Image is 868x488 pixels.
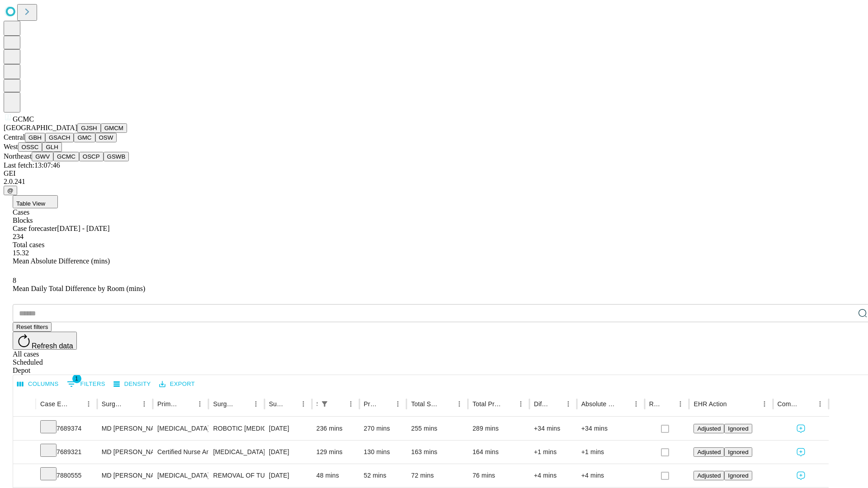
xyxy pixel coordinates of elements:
[411,441,463,464] div: 163 mins
[649,400,661,408] div: Resolved in EHR
[104,152,129,161] button: GSWB
[316,464,355,487] div: 48 mins
[502,398,514,410] button: Sort
[344,398,357,410] button: Menu
[102,400,124,408] div: Surgeon Name
[7,187,14,194] span: @
[32,152,53,161] button: GWV
[57,225,109,232] span: [DATE] - [DATE]
[534,400,548,408] div: Difference
[411,417,463,440] div: 255 mins
[157,400,180,408] div: Primary Service
[697,472,721,479] span: Adjusted
[534,441,572,464] div: +1 mins
[472,417,525,440] div: 289 mins
[581,400,616,408] div: Absolute Difference
[102,417,148,440] div: MD [PERSON_NAME] [PERSON_NAME] Md
[364,417,402,440] div: 270 mins
[18,468,31,484] button: Expand
[364,400,378,408] div: Predicted In Room Duration
[693,424,724,433] button: Adjusted
[16,324,48,330] span: Reset filters
[4,186,17,195] button: @
[13,257,110,265] span: Mean Absolute Difference (mins)
[102,464,148,487] div: MD [PERSON_NAME] [PERSON_NAME] Md
[213,441,259,464] div: [MEDICAL_DATA] PARTIAL
[16,200,45,207] span: Table View
[581,464,640,487] div: +4 mins
[440,398,453,410] button: Sort
[53,152,79,161] button: GCMC
[318,398,331,410] button: Show filters
[758,398,771,410] button: Menu
[562,398,575,410] button: Menu
[724,424,752,433] button: Ignored
[157,377,197,391] button: Export
[79,152,104,161] button: OSCP
[697,425,721,432] span: Adjusted
[364,464,402,487] div: 52 mins
[724,447,752,457] button: Ignored
[269,400,283,408] div: Surgery Date
[297,398,310,410] button: Menu
[392,398,404,410] button: Menu
[40,400,69,408] div: Case Epic Id
[269,441,307,464] div: [DATE]
[728,398,741,410] button: Sort
[4,133,25,141] span: Central
[40,441,93,464] div: 7689321
[316,441,355,464] div: 129 mins
[581,441,640,464] div: +1 mins
[213,400,236,408] div: Surgery Name
[411,400,439,408] div: Total Scheduled Duration
[18,142,42,152] button: OSSC
[95,133,117,142] button: OSW
[15,377,61,391] button: Select columns
[74,133,95,142] button: GMC
[411,464,463,487] div: 72 mins
[4,152,32,160] span: Northeast
[364,441,402,464] div: 130 mins
[724,471,752,480] button: Ignored
[661,398,674,410] button: Sort
[125,398,138,410] button: Sort
[4,169,864,178] div: GEI
[693,400,726,408] div: EHR Action
[237,398,250,410] button: Sort
[213,464,259,487] div: REMOVAL OF TUNNELED CENTRAL VENOUS ACCESS DEVICE WITH PORT
[472,441,525,464] div: 164 mins
[269,464,307,487] div: [DATE]
[13,225,57,232] span: Case forecaster
[13,115,34,123] span: GCMC
[13,241,44,249] span: Total cases
[697,449,721,455] span: Adjusted
[40,464,93,487] div: 7880555
[728,425,748,432] span: Ignored
[32,342,73,350] span: Refresh data
[13,322,52,332] button: Reset filters
[693,471,724,480] button: Adjusted
[801,398,814,410] button: Sort
[581,417,640,440] div: +34 mins
[13,233,24,240] span: 234
[630,398,642,410] button: Menu
[18,421,31,437] button: Expand
[157,417,204,440] div: [MEDICAL_DATA]
[814,398,826,410] button: Menu
[77,123,101,133] button: GJSH
[316,400,317,408] div: Scheduled In Room Duration
[617,398,630,410] button: Sort
[728,449,748,455] span: Ignored
[534,464,572,487] div: +4 mins
[514,398,527,410] button: Menu
[102,441,148,464] div: MD [PERSON_NAME] [PERSON_NAME] Md
[693,447,724,457] button: Adjusted
[193,398,206,410] button: Menu
[534,417,572,440] div: +34 mins
[778,400,800,408] div: Comments
[13,277,16,284] span: 8
[82,398,95,410] button: Menu
[25,133,45,142] button: GBH
[728,472,748,479] span: Ignored
[40,417,93,440] div: 7689374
